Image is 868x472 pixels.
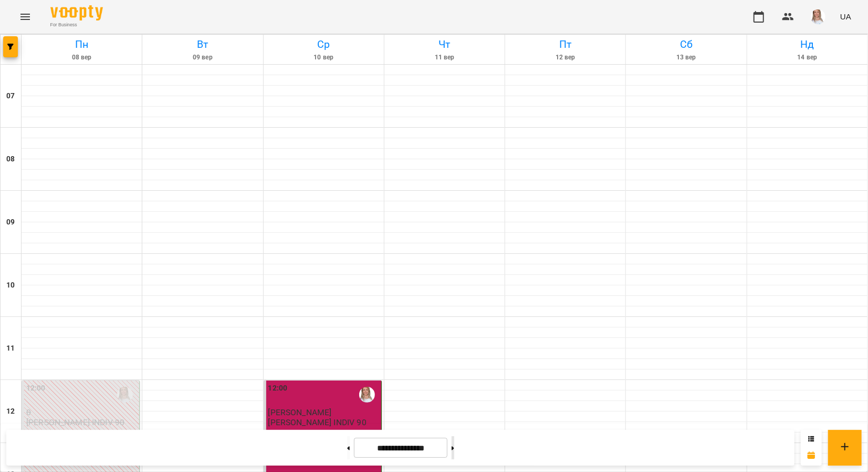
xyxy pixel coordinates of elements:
[6,217,15,228] h6: 09
[749,53,866,63] h6: 14 вер
[268,418,367,427] p: [PERSON_NAME] INDIV 90
[6,90,15,102] h6: 07
[268,407,332,417] span: [PERSON_NAME]
[144,36,261,53] h6: Вт
[144,53,261,63] h6: 09 вер
[117,387,133,403] img: Кравченко Тетяна
[840,11,851,22] span: UA
[26,418,124,427] p: [PERSON_NAME] INDIV 90
[50,5,103,20] img: Voopty Logo
[26,383,46,394] label: 12:00
[811,9,825,24] img: a3864db21cf396e54496f7cceedc0ca3.jpg
[265,53,382,63] h6: 10 вер
[6,280,15,291] h6: 10
[265,36,382,53] h6: Ср
[23,53,140,63] h6: 08 вер
[6,153,15,165] h6: 08
[359,387,375,403] img: Кравченко Тетяна
[507,53,624,63] h6: 12 вер
[628,36,745,53] h6: Сб
[386,53,503,63] h6: 11 вер
[50,22,103,28] span: For Business
[749,36,866,53] h6: Нд
[268,383,288,394] label: 12:00
[23,36,140,53] h6: Пн
[836,7,855,26] button: UA
[6,406,15,417] h6: 12
[13,4,38,29] button: Menu
[6,343,15,354] h6: 11
[628,53,745,63] h6: 13 вер
[26,408,137,417] p: 0
[507,36,624,53] h6: Пт
[386,36,503,53] h6: Чт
